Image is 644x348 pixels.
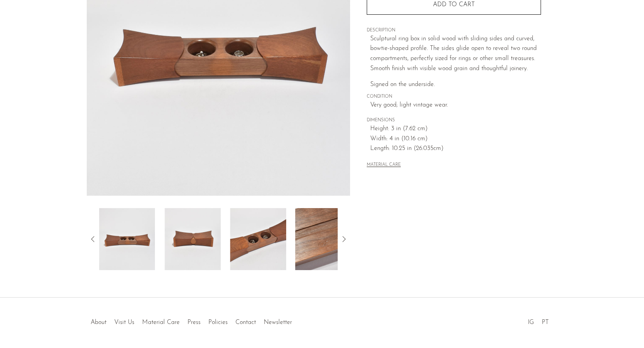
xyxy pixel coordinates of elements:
span: Height: 3 in (7.62 cm) [370,124,541,134]
a: Contact [235,319,256,326]
a: Press [187,319,201,326]
ul: Social Medias [524,313,553,328]
img: Sliding Wooden Ring Box [99,208,155,270]
ul: Quick links [87,313,296,328]
img: Sliding Wooden Ring Box [165,208,221,270]
a: Visit Us [114,319,134,326]
a: IG [528,319,534,326]
span: DESCRIPTION [367,27,541,34]
span: Very good; light vintage wear. [370,100,541,110]
span: Width: 4 in (10.16 cm) [370,134,541,144]
p: Sculptural ring box in solid wood with sliding sides and curved, bowtie-shaped profile. The sides... [370,34,541,74]
span: Length: 10.25 in (26.035cm) [370,144,541,154]
a: Material Care [142,319,180,326]
a: Policies [208,319,228,326]
img: Sliding Wooden Ring Box [230,208,286,270]
a: PT [542,319,549,326]
img: Sliding Wooden Ring Box [295,208,352,270]
span: CONDITION [367,93,541,100]
button: MATERIAL CARE [367,162,401,168]
a: About [91,319,106,326]
span: DIMENSIONS [367,117,541,124]
span: Add to cart [433,2,475,8]
p: Signed on the underside. [370,80,541,90]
